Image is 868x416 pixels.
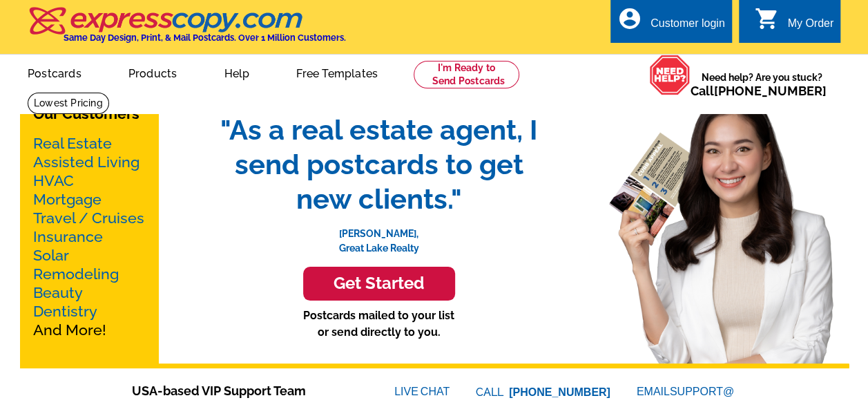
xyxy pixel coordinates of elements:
[106,56,200,88] a: Products
[33,153,139,171] a: Assisted Living
[691,70,833,98] span: Need help? Are you stuck?
[33,284,83,301] a: Beauty
[6,56,104,88] a: Postcards
[206,308,552,341] p: Postcards mailed to your list or send directly to you.
[476,384,505,401] font: CALL
[617,6,642,31] i: account_circle
[617,15,725,32] a: account_circle Customer login
[64,32,346,43] h4: Same Day Design, Print, & Mail Postcards. Over 1 Million Customers.
[33,228,103,245] a: Insurance
[33,134,145,339] p: And More!
[206,216,552,256] p: [PERSON_NAME], Great Lake Realty
[33,247,69,264] a: Solar
[132,381,353,400] span: USA-based VIP Support Team
[206,113,552,216] span: "As a real estate agent, I send postcards to get new clients."
[394,386,450,397] a: LIVECHAT
[28,17,346,43] a: Same Day Design, Print, & Mail Postcards. Over 1 Million Customers.
[33,265,119,283] a: Remodeling
[754,15,833,32] a: shopping_cart My Order
[33,135,112,152] a: Real Estate
[320,274,438,294] h3: Get Started
[691,84,827,98] span: Call
[670,384,736,400] font: SUPPORT@
[649,55,691,95] img: help
[754,6,779,31] i: shopping_cart
[33,191,102,208] a: Mortgage
[33,172,74,189] a: HVAC
[33,303,97,320] a: Dentistry
[394,384,421,400] font: LIVE
[650,17,725,37] div: Customer login
[509,386,610,398] a: [PHONE_NUMBER]
[274,56,400,88] a: Free Templates
[714,84,827,98] a: [PHONE_NUMBER]
[206,267,552,301] a: Get Started
[33,209,144,227] a: Travel / Cruises
[202,56,271,88] a: Help
[637,386,736,397] a: EMAILSUPPORT@
[787,17,833,37] div: My Order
